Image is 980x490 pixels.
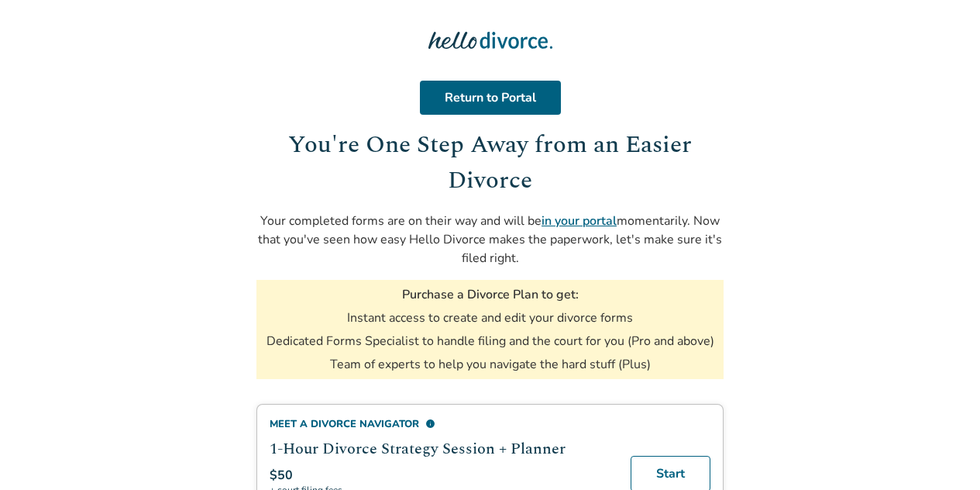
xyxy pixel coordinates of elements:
[330,356,651,373] li: Team of experts to help you navigate the hard stuff (Plus)
[270,417,612,431] div: Meet a divorce navigator
[266,333,714,350] li: Dedicated Forms Specialist to handle filing and the court for you (Pro and above)
[347,309,633,326] li: Instant access to create and edit your divorce forms
[428,25,552,56] img: Hello Divorce Logo
[542,212,617,229] a: in your portal
[256,127,724,199] h1: You're One Step Away from an Easier Divorce
[270,467,293,484] span: $50
[256,212,724,267] p: Your completed forms are on their way and will be momentarily. Now that you've seen how easy Hell...
[270,437,612,461] h2: 1-Hour Divorce Strategy Session + Planner
[420,81,561,115] a: Return to Portal
[402,286,579,303] h3: Purchase a Divorce Plan to get:
[425,419,435,429] span: info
